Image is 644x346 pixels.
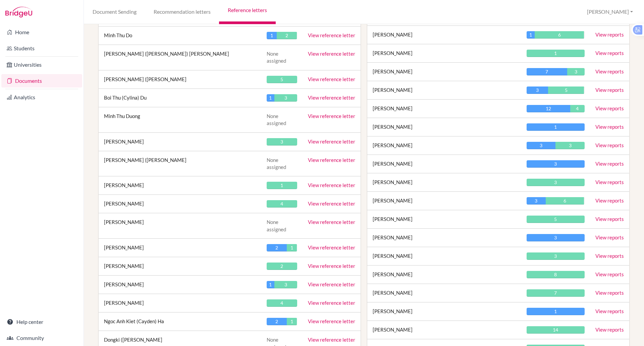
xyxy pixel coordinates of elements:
div: 3 [527,252,585,260]
div: 3 [527,142,556,149]
a: View reference letter [308,76,355,82]
td: [PERSON_NAME] [367,100,521,118]
td: [PERSON_NAME] ([PERSON_NAME] [99,70,261,89]
div: 5 [548,86,584,94]
div: 5 [527,216,585,223]
td: [PERSON_NAME] [367,192,521,210]
div: 3 [567,68,585,75]
div: 3 [527,179,585,186]
a: View reference letter [308,113,355,119]
div: 1 [287,318,297,325]
div: 1 [527,50,585,57]
a: View reports [595,142,624,148]
div: 1 [527,31,535,39]
a: Universities [1,58,82,71]
span: None assigned [267,113,286,126]
td: Minh Thu Do [99,26,261,45]
td: [PERSON_NAME] [99,176,261,195]
a: View reports [595,50,624,56]
div: 4 [267,200,297,208]
a: View reference letter [308,337,355,343]
a: View reference letter [308,318,355,324]
div: 2 [267,244,287,251]
div: 1 [287,244,297,251]
td: [PERSON_NAME] [367,81,521,100]
img: Bridge-U [5,7,32,17]
td: [PERSON_NAME] [99,195,261,213]
div: 6 [546,197,584,205]
div: 3 [527,160,585,168]
div: 8 [527,271,585,278]
a: View reference letter [308,219,355,225]
td: [PERSON_NAME] [367,26,521,44]
a: View reference letter [308,300,355,306]
button: [PERSON_NAME] [584,6,636,18]
td: [PERSON_NAME] ([PERSON_NAME]) [PERSON_NAME] [99,45,261,70]
td: [PERSON_NAME] [367,155,521,173]
td: [PERSON_NAME] [367,210,521,229]
a: View reference letter [308,244,355,250]
a: View reports [595,271,624,277]
a: Community [1,331,82,345]
div: 1 [267,182,297,189]
a: View reports [595,179,624,185]
td: [PERSON_NAME] [99,294,261,312]
a: Help center [1,315,82,329]
div: 7 [527,68,567,75]
a: Analytics [1,91,82,104]
a: View reports [595,290,624,296]
div: 6 [535,31,584,39]
td: [PERSON_NAME] [367,229,521,247]
a: View reports [595,253,624,259]
td: [PERSON_NAME] [367,247,521,266]
div: 3 [274,94,297,102]
div: 3 [527,197,546,205]
a: View reference letter [308,51,355,57]
a: View reports [595,105,624,111]
a: View reference letter [308,200,355,207]
a: View reports [595,234,624,240]
div: 5 [267,76,297,83]
a: View reports [595,308,624,314]
span: None assigned [267,51,286,64]
a: View reference letter [308,182,355,188]
a: View reports [595,216,624,222]
td: [PERSON_NAME] [99,276,261,294]
div: 3 [527,86,548,94]
a: View reference letter [308,281,355,287]
a: View reports [595,161,624,167]
div: 14 [527,326,585,334]
td: [PERSON_NAME] [367,284,521,302]
a: View reports [595,124,624,130]
div: 1 [267,281,274,288]
div: 1 [527,123,585,131]
td: [PERSON_NAME] [367,44,521,63]
div: 1 [527,308,585,315]
a: View reference letter [308,138,355,145]
td: [PERSON_NAME] [367,63,521,81]
a: Documents [1,74,82,88]
td: [PERSON_NAME] [367,136,521,155]
td: [PERSON_NAME] ([PERSON_NAME] [99,151,261,176]
div: 4 [267,299,297,307]
td: Boi Thu (Cylina) Du [99,89,261,107]
div: 7 [527,289,585,297]
div: 12 [527,105,570,112]
td: [PERSON_NAME] [99,257,261,276]
td: [PERSON_NAME] [99,239,261,257]
a: Students [1,42,82,55]
td: [PERSON_NAME] [367,302,521,321]
a: View reference letter [308,32,355,38]
div: 1 [267,94,274,102]
a: View reference letter [308,157,355,163]
div: 3 [527,234,585,241]
td: [PERSON_NAME] [99,132,261,151]
div: 2 [267,263,297,270]
a: View reference letter [308,95,355,101]
td: [PERSON_NAME] [367,118,521,136]
div: 3 [267,138,297,146]
div: 1 [267,32,277,39]
a: Home [1,25,82,39]
a: View reference letter [308,263,355,269]
span: None assigned [267,157,286,170]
